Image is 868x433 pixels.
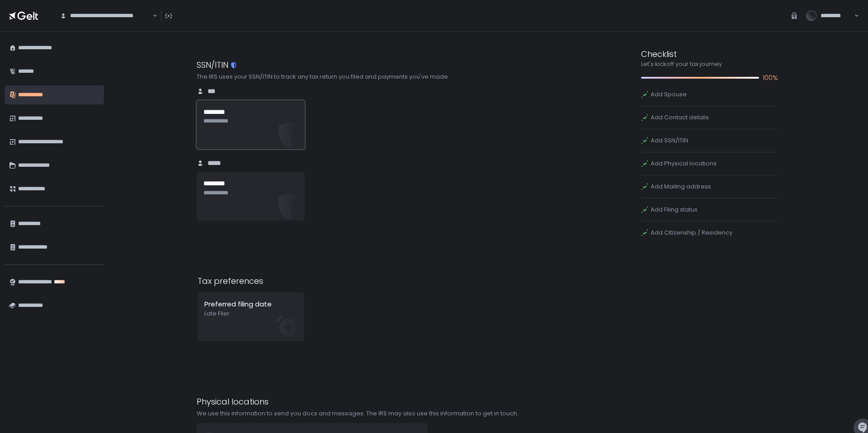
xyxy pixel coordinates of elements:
[641,60,778,68] div: Let's kickoff your tax journey
[651,229,732,237] span: Add Citizenship / Residency
[651,90,687,99] span: Add Spouse
[204,310,298,318] span: Late Filer
[54,6,157,25] div: Search for option
[197,59,550,71] div: SSN/ITIN
[641,48,778,60] div: Checklist
[204,299,272,309] span: Preferred filing date
[198,275,305,287] div: Tax preferences
[763,73,778,83] span: 100%
[197,395,550,408] div: Physical locations
[651,113,709,122] span: Add Contact details
[651,206,698,214] span: Add Filing status
[651,183,711,191] span: Add Mailing address
[651,136,688,145] span: Add SSN/ITIN
[651,160,717,168] span: Add Physical locations
[198,292,305,341] button: Preferred filing dateLate Filer
[197,73,550,81] div: The IRS uses your SSN/ITIN to track any tax return you filed and payments you've made.
[197,409,550,418] div: We use this information to send you docs and messages. The IRS may also use this information to g...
